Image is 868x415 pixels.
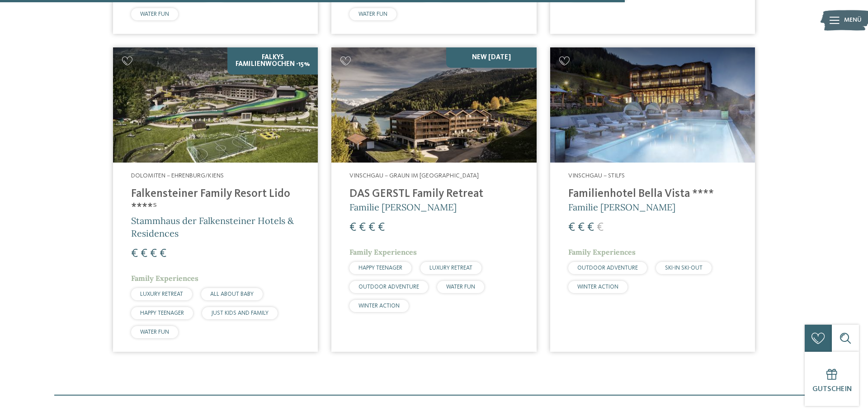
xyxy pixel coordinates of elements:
[113,47,318,163] img: Familienhotels gesucht? Hier findet ihr die besten!
[349,173,479,179] span: Vinschgau – Graun im [GEOGRAPHIC_DATA]
[359,303,400,309] span: WINTER ACTION
[113,47,318,351] a: Familienhotels gesucht? Hier findet ihr die besten! Falkys Familienwochen -15% Dolomiten – Ehrenb...
[568,247,636,256] span: Family Experiences
[597,222,604,233] span: €
[665,265,703,271] span: SKI-IN SKI-OUT
[140,310,184,316] span: HAPPY TEENAGER
[812,386,852,393] span: Gutschein
[429,265,472,271] span: LUXURY RETREAT
[550,47,755,163] img: Familienhotels gesucht? Hier findet ihr die besten!
[349,247,417,256] span: Family Experiences
[131,274,198,283] span: Family Experiences
[359,222,366,233] span: €
[150,248,157,260] span: €
[568,201,675,213] span: Familie [PERSON_NAME]
[568,173,625,179] span: Vinschgau – Stilfs
[331,47,536,351] a: Familienhotels gesucht? Hier findet ihr die besten! NEW [DATE] Vinschgau – Graun im [GEOGRAPHIC_D...
[368,222,375,233] span: €
[587,222,594,233] span: €
[131,215,294,239] span: Stammhaus der Falkensteiner Hotels & Residences
[577,265,638,271] span: OUTDOOR ADVENTURE
[140,11,169,17] span: WATER FUN
[577,284,618,290] span: WINTER ACTION
[131,173,224,179] span: Dolomiten – Ehrenburg/Kiens
[211,310,269,316] span: JUST KIDS AND FAMILY
[140,291,183,297] span: LUXURY RETREAT
[359,11,387,17] span: WATER FUN
[349,222,356,233] span: €
[359,284,419,290] span: OUTDOOR ADVENTURE
[568,222,575,233] span: €
[578,222,585,233] span: €
[131,187,300,214] h4: Falkensteiner Family Resort Lido ****ˢ
[446,284,475,290] span: WATER FUN
[805,352,859,406] a: Gutschein
[349,201,457,213] span: Familie [PERSON_NAME]
[568,187,737,201] h4: Familienhotel Bella Vista ****
[550,47,755,351] a: Familienhotels gesucht? Hier findet ihr die besten! Vinschgau – Stilfs Familienhotel Bella Vista ...
[378,222,385,233] span: €
[359,265,402,271] span: HAPPY TEENAGER
[349,187,518,201] h4: DAS GERSTL Family Retreat
[131,248,138,260] span: €
[331,47,536,163] img: Familienhotels gesucht? Hier findet ihr die besten!
[140,329,169,335] span: WATER FUN
[210,291,254,297] span: ALL ABOUT BABY
[160,248,166,260] span: €
[141,248,147,260] span: €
